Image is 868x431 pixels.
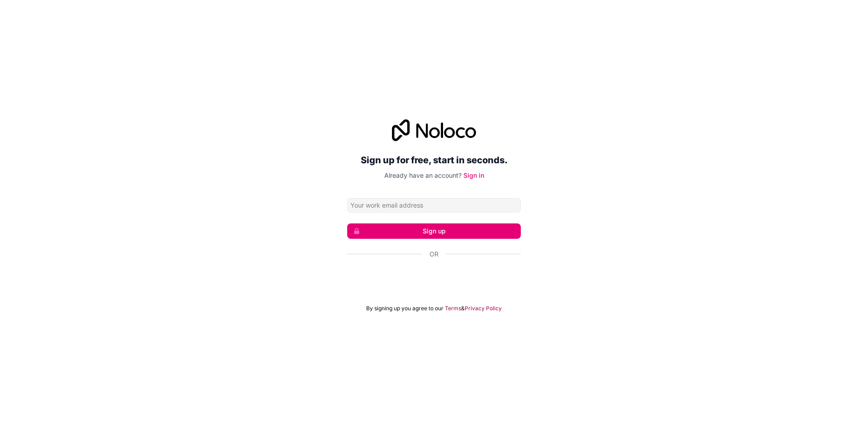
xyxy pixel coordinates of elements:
button: Sign up [347,223,521,239]
a: Terms [445,305,461,312]
a: Privacy Policy [465,305,502,312]
input: Email address [347,198,521,213]
span: Already have an account? [384,171,462,179]
h2: Sign up for free, start in seconds. [347,152,521,168]
span: & [461,305,465,312]
iframe: Bouton "Se connecter avec Google" [343,269,525,289]
a: Sign in [463,171,484,179]
span: Or [429,250,439,259]
span: By signing up you agree to our [366,305,443,312]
